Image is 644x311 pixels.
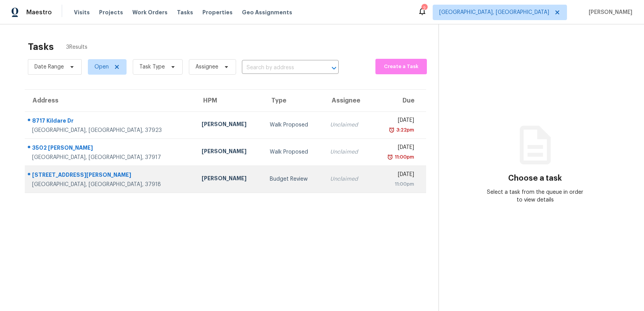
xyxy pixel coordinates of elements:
th: HPM [195,90,264,111]
div: [GEOGRAPHIC_DATA], [GEOGRAPHIC_DATA], 37917 [32,154,189,161]
div: 11:00pm [378,180,414,188]
th: Address [25,90,195,111]
img: Overdue Alarm Icon [389,126,395,134]
div: [DATE] [378,171,414,180]
input: Search by address [242,62,317,74]
span: [GEOGRAPHIC_DATA], [GEOGRAPHIC_DATA] [439,9,549,16]
div: [DATE] [378,116,414,126]
span: Projects [99,9,123,16]
span: Assignee [195,63,218,71]
th: Due [372,90,426,111]
span: Geo Assignments [242,9,292,16]
div: Walk Proposed [270,121,318,129]
span: Visits [74,9,90,16]
div: [GEOGRAPHIC_DATA], [GEOGRAPHIC_DATA], 37923 [32,126,189,134]
th: Assignee [324,90,372,111]
span: Open [94,63,109,71]
div: 2 [421,5,427,12]
h2: Tasks [28,43,54,51]
div: Budget Review [270,175,318,183]
span: 3 Results [66,43,87,51]
div: [PERSON_NAME] [202,147,257,157]
div: Unclaimed [330,121,366,129]
span: Properties [202,9,233,16]
th: Type [264,90,324,111]
div: Select a task from the queue in order to view details [487,188,583,204]
img: Overdue Alarm Icon [387,153,393,161]
span: Tasks [177,10,193,15]
div: 11:00pm [393,153,414,161]
span: Maestro [26,9,52,16]
div: [DATE] [378,144,414,153]
button: Open [329,63,339,73]
span: Work Orders [132,9,168,16]
h3: Choose a task [508,174,562,182]
div: [PERSON_NAME] [202,174,257,184]
div: Unclaimed [330,175,366,183]
button: Create a Task [375,59,427,74]
div: 3502 [PERSON_NAME] [32,144,189,154]
span: Task Type [139,63,165,71]
div: [PERSON_NAME] [202,120,257,130]
span: Create a Task [379,62,423,71]
div: [GEOGRAPHIC_DATA], [GEOGRAPHIC_DATA], 37918 [32,181,189,188]
div: Walk Proposed [270,148,318,156]
span: [PERSON_NAME] [586,9,632,16]
span: Date Range [34,63,64,71]
div: 3:22pm [395,126,414,134]
div: [STREET_ADDRESS][PERSON_NAME] [32,171,189,181]
div: 8717 Kildare Dr [32,117,189,126]
div: Unclaimed [330,148,366,156]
